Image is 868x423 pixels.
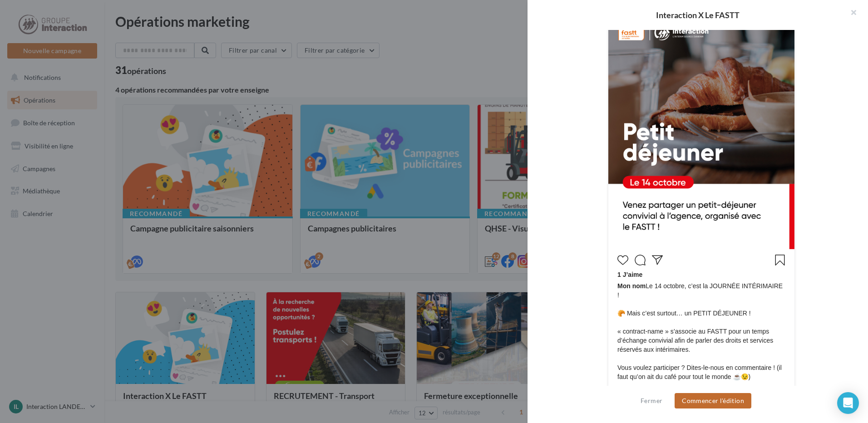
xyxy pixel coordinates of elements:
div: Open Intercom Messenger [837,392,859,414]
svg: Commenter [635,255,646,266]
div: 1 J’aime [617,270,785,281]
div: Interaction X Le FASTT [542,11,853,19]
button: Fermer [637,395,666,406]
button: Commencer l'édition [675,393,751,408]
svg: Enregistrer [774,255,785,266]
svg: Partager la publication [652,255,663,266]
span: Mon nom [617,282,646,290]
svg: J’aime [617,255,628,266]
